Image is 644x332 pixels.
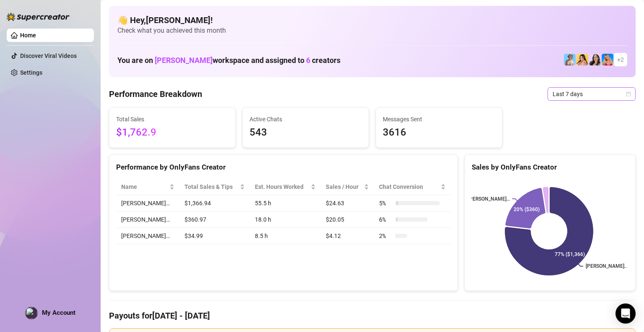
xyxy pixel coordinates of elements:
[117,14,627,26] h4: 👋 Hey, [PERSON_NAME] !
[321,228,374,244] td: $4.12
[379,215,392,224] span: 6 %
[626,91,631,97] span: calendar
[250,195,321,212] td: 55.5 h
[379,199,392,208] span: 5 %
[615,303,636,324] div: Open Intercom Messenger
[472,162,628,173] div: Sales by OnlyFans Creator
[321,195,374,212] td: $24.63
[564,54,576,65] img: Vanessa
[250,212,321,228] td: 18.0 h
[7,13,70,21] img: logo-BBDzfeDw.svg
[586,264,628,269] text: [PERSON_NAME]…
[589,54,601,65] img: Sami
[602,54,613,65] img: Ashley
[576,54,588,65] img: Jocelyn
[117,26,627,35] span: Check what you achieved this month
[179,179,250,195] th: Total Sales & Tips
[155,56,213,65] span: [PERSON_NAME]
[321,212,374,228] td: $20.05
[249,115,362,124] span: Active Chats
[42,309,75,316] span: My Account
[379,182,439,191] span: Chat Conversion
[26,307,37,319] img: profilePics%2FuNVoXCLBn3WuyITLBfuw1qV2fuS2.jpeg
[383,115,495,124] span: Messages Sent
[383,125,495,141] span: 3616
[20,69,42,76] a: Settings
[116,179,179,195] th: Name
[116,125,229,141] span: $1,762.9
[379,231,392,241] span: 2 %
[306,56,310,65] span: 6
[116,228,179,244] td: [PERSON_NAME]…
[374,179,451,195] th: Chat Conversion
[116,115,229,124] span: Total Sales
[20,52,77,59] a: Discover Viral Videos
[617,55,624,64] span: + 2
[116,195,179,212] td: [PERSON_NAME]…
[184,182,238,191] span: Total Sales & Tips
[249,125,362,141] span: 543
[179,228,250,244] td: $34.99
[250,228,321,244] td: 8.5 h
[321,179,374,195] th: Sales / Hour
[255,182,309,191] div: Est. Hours Worked
[109,310,636,322] h4: Payouts for [DATE] - [DATE]
[116,162,451,173] div: Performance by OnlyFans Creator
[553,88,631,100] span: Last 7 days
[109,88,202,100] h4: Performance Breakdown
[121,182,168,191] span: Name
[116,212,179,228] td: [PERSON_NAME]…
[468,196,510,202] text: [PERSON_NAME]…
[179,212,250,228] td: $360.97
[117,56,340,65] h1: You are on workspace and assigned to creators
[20,32,36,39] a: Home
[326,182,363,191] span: Sales / Hour
[179,195,250,212] td: $1,366.94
